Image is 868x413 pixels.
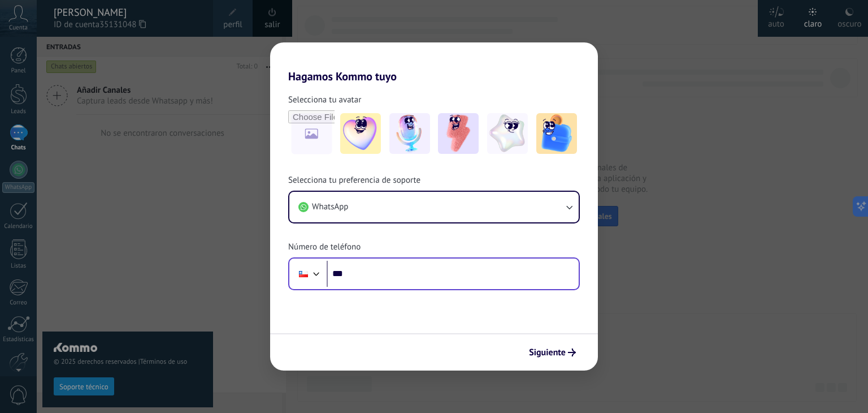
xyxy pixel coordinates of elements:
h2: Hagamos Kommo tuyo [270,42,598,83]
span: Selecciona tu preferencia de soporte [288,175,420,186]
img: -1.jpeg [340,113,381,154]
span: Siguiente [529,349,566,356]
span: Selecciona tu avatar [288,94,361,106]
img: -3.jpeg [438,113,479,154]
img: -5.jpeg [536,113,577,154]
button: Siguiente [524,343,581,362]
img: -4.jpeg [487,113,528,154]
button: WhatsApp [289,192,579,222]
img: -2.jpeg [389,113,430,154]
span: Número de teléfono [288,242,361,253]
span: WhatsApp [312,201,348,213]
div: Chile: + 56 [293,262,314,286]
